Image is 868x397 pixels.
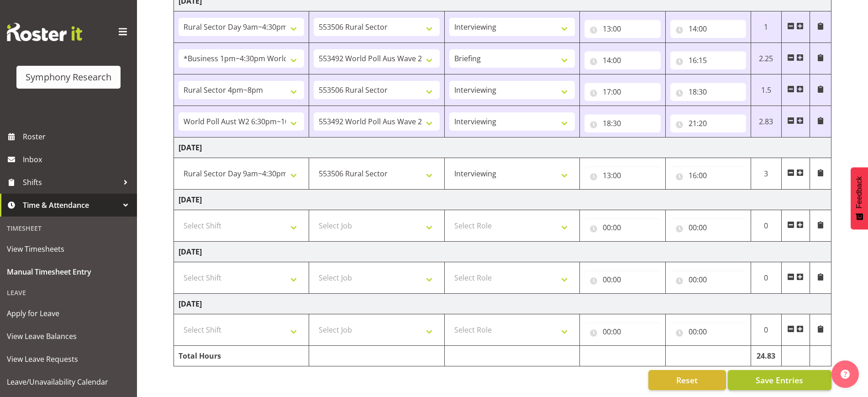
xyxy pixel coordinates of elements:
input: Click to select... [584,323,660,341]
a: Manual Timesheet Entry [2,260,135,283]
input: Click to select... [670,270,746,289]
span: Apply for Leave [7,307,130,320]
button: Reset [648,370,726,390]
td: 3 [751,158,781,190]
input: Click to select... [584,20,660,38]
button: Feedback - Show survey [851,167,868,229]
button: Save Entries [728,370,831,390]
td: [DATE] [174,138,831,158]
span: View Timesheets [7,242,130,256]
span: View Leave Requests [7,352,130,366]
span: Save Entries [756,374,803,386]
span: Feedback [855,176,863,208]
td: 2.25 [751,43,781,74]
input: Click to select... [584,83,660,101]
span: Inbox [23,153,132,166]
input: Click to select... [670,20,746,38]
input: Click to select... [584,114,660,132]
input: Click to select... [584,166,660,185]
span: Reset [676,374,698,386]
input: Click to select... [584,51,660,69]
td: 0 [751,262,781,294]
td: 0 [751,210,781,242]
input: Click to select... [584,218,660,237]
span: Shifts [23,175,119,189]
td: Total Hours [174,346,309,366]
img: Rosterit website logo [7,23,82,41]
input: Click to select... [670,83,746,101]
td: [DATE] [174,190,831,210]
input: Click to select... [584,270,660,289]
input: Click to select... [670,114,746,132]
span: View Leave Balances [7,329,130,343]
input: Click to select... [670,166,746,185]
td: 1.5 [751,74,781,106]
div: Leave [2,283,135,302]
a: Leave/Unavailability Calendar [2,371,135,393]
div: Timesheet [2,219,135,238]
input: Click to select... [670,218,746,237]
a: View Leave Requests [2,348,135,371]
span: Leave/Unavailability Calendar [7,375,130,389]
a: View Leave Balances [2,325,135,348]
td: 1 [751,11,781,43]
td: 0 [751,314,781,346]
td: [DATE] [174,294,831,314]
td: 24.83 [751,346,781,366]
td: [DATE] [174,242,831,262]
input: Click to select... [670,51,746,69]
input: Click to select... [670,323,746,341]
a: Apply for Leave [2,302,135,325]
span: Manual Timesheet Entry [7,265,130,279]
img: help-xxl-2.png [841,370,850,379]
div: Symphony Research [26,70,111,84]
span: Roster [23,130,132,143]
td: 2.83 [751,106,781,138]
a: View Timesheets [2,238,135,260]
span: Time & Attendance [23,198,119,212]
